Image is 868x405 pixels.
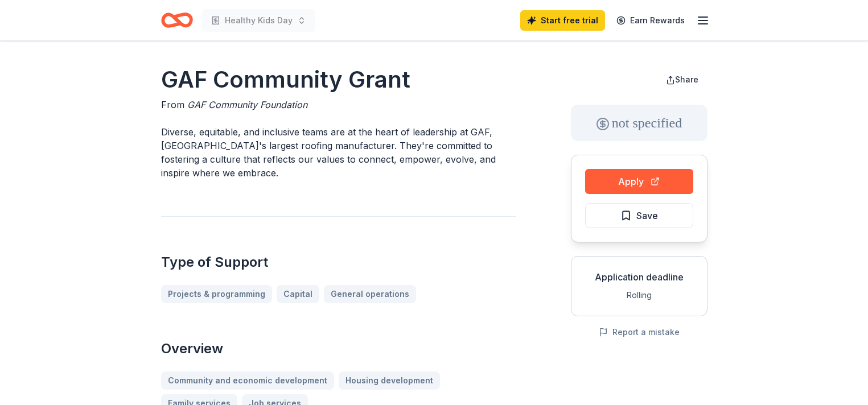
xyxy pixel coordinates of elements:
a: General operations [324,285,416,303]
span: GAF Community Foundation [187,99,307,110]
a: Home [161,7,193,34]
p: Diverse, equitable, and inclusive teams are at the heart of leadership at GAF, [GEOGRAPHIC_DATA]'... [161,125,516,180]
h2: Type of Support [161,253,516,271]
h1: GAF Community Grant [161,64,516,96]
button: Save [585,203,693,228]
a: Capital [277,285,319,303]
div: not specified [571,105,707,141]
span: Healthy Kids Day [225,14,293,27]
h2: Overview [161,340,516,358]
a: Projects & programming [161,285,272,303]
div: Rolling [581,288,698,302]
button: Apply [585,169,693,194]
div: From [161,98,516,111]
span: Share [675,75,698,84]
button: Healthy Kids Day [202,9,315,32]
button: Share [657,68,707,91]
button: Report a mistake [599,325,680,339]
span: Save [636,208,658,223]
a: Earn Rewards [610,10,692,31]
div: Application deadline [581,270,698,284]
a: Start free trial [520,10,605,31]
